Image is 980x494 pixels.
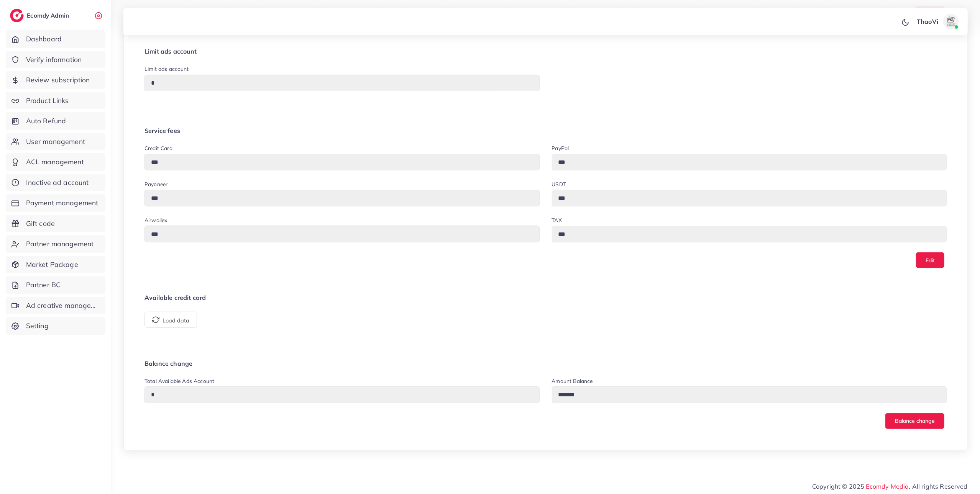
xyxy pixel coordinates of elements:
[144,216,167,224] label: Airwallex
[913,14,962,29] a: ThaoViavatar
[10,9,71,22] a: logoEcomdy Admin
[6,297,105,314] a: Ad creative management
[6,194,105,212] a: Payment management
[26,280,61,290] span: Partner BC
[885,413,944,429] button: Balance change
[6,215,105,232] a: Gift code
[6,153,105,171] a: ACL management
[6,276,105,294] a: Partner BC
[552,180,566,188] label: USDT
[6,51,105,69] a: Verify information
[144,312,197,328] button: Load data
[144,360,947,367] h4: Balance change
[144,294,947,301] h4: Available credit card
[6,92,105,110] a: Product Links
[26,178,89,188] span: Inactive ad account
[144,65,189,73] label: Limit ads account
[6,133,105,150] a: User management
[917,17,938,26] p: ThaoVi
[26,55,82,65] span: Verify information
[916,252,944,268] button: Edit
[27,12,71,19] h2: Ecomdy Admin
[26,219,55,229] span: Gift code
[144,144,172,152] label: Credit card
[6,112,105,130] a: Auto Refund
[26,75,90,85] span: Review subscription
[144,127,947,134] h4: Service fees
[943,14,959,29] img: avatar
[26,301,100,311] span: Ad creative management
[26,260,78,270] span: Market Package
[6,30,105,48] a: Dashboard
[144,377,214,385] label: Total available Ads Account
[909,482,968,491] span: , All rights Reserved
[26,198,98,208] span: Payment management
[144,48,947,55] h4: Limit ads account
[866,483,909,490] a: Ecomdy Media
[552,216,562,224] label: TAX
[6,235,105,253] a: Partner management
[26,239,94,249] span: Partner management
[26,34,62,44] span: Dashboard
[6,256,105,273] a: Market Package
[812,482,968,491] span: Copyright © 2025
[26,96,69,106] span: Product Links
[6,71,105,89] a: Review subscription
[6,174,105,191] a: Inactive ad account
[26,321,49,331] span: Setting
[26,157,84,167] span: ACL management
[144,180,167,188] label: Payoneer
[10,9,24,22] img: logo
[26,116,66,126] span: Auto Refund
[552,144,569,152] label: PayPal
[152,316,189,324] span: Load data
[6,317,105,335] a: Setting
[26,137,85,147] span: User management
[552,377,593,385] label: Amount balance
